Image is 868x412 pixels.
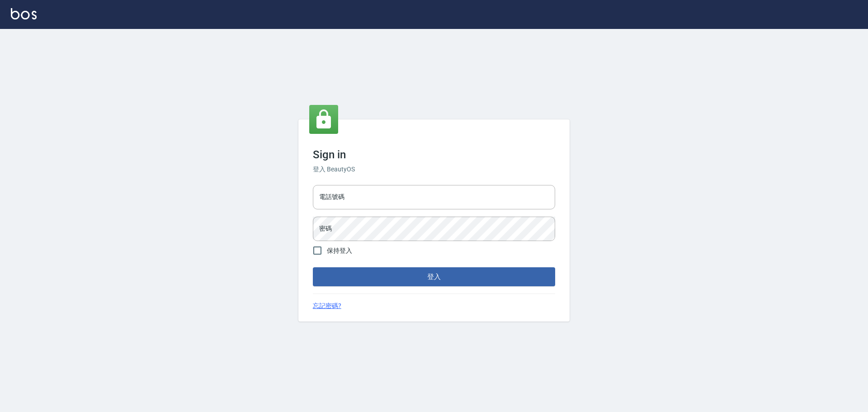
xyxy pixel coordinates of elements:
img: Logo [11,8,37,19]
a: 忘記密碼? [313,301,341,311]
h6: 登入 BeautyOS [313,165,555,174]
h3: Sign in [313,148,555,161]
button: 登入 [313,267,555,286]
span: 保持登入 [327,246,352,256]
